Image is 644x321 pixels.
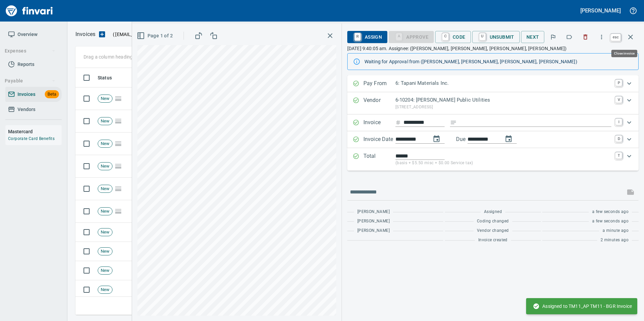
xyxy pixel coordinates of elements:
[5,27,62,42] a: Overview
[579,5,622,16] button: [PERSON_NAME]
[98,74,121,82] span: Status
[45,91,59,98] span: Beta
[115,31,192,38] span: [EMAIL_ADDRESS][DOMAIN_NAME]
[533,303,632,310] span: Assigned to TM11_AP TM11 - BGR Invoice
[112,163,124,169] span: Pages Split
[347,92,639,114] div: Expand
[354,33,361,40] a: R
[472,31,520,43] button: UUnsubmit
[622,184,639,200] span: This records your message into the invoice and notifies anyone mentioned
[477,218,509,225] span: Coding changed
[347,75,639,92] div: Expand
[2,45,58,57] button: Expenses
[592,218,629,225] span: a few seconds ago
[347,148,639,171] div: Expand
[395,118,401,127] svg: Invoice number
[479,33,486,40] a: U
[4,3,55,19] img: Finvari
[5,57,62,72] a: Reports
[357,227,390,234] span: [PERSON_NAME]
[478,237,508,244] span: Invoice created
[84,53,182,60] p: Drag a column heading here to group the table
[95,30,109,38] button: Upload an Invoice
[347,114,639,131] div: Expand
[435,31,471,43] button: CCode
[578,30,593,44] button: Discard
[138,32,173,40] span: Page 1 of 2
[526,33,539,41] span: Next
[357,209,390,215] span: [PERSON_NAME]
[395,104,611,111] p: [STREET_ADDRESS]
[8,136,55,141] a: Corporate Card Benefits
[5,102,62,117] a: Vendors
[18,105,35,114] span: Vendors
[363,79,395,88] p: Pay From
[98,118,112,124] span: New
[611,34,621,41] a: esc
[98,248,112,255] span: New
[395,79,611,87] p: 6: Tapani Materials Inc.
[353,31,382,43] span: Assign
[456,135,488,143] p: Due
[450,119,457,126] svg: Invoice description
[112,141,124,146] span: Pages Split
[363,118,395,127] p: Invoice
[363,96,395,110] p: Vendor
[601,237,629,244] span: 2 minutes ago
[18,60,34,69] span: Reports
[484,209,502,215] span: Assigned
[477,227,509,234] span: Vendor changed
[363,135,395,144] p: Invoice Date
[98,229,112,236] span: New
[98,163,112,170] span: New
[75,30,95,38] nav: breadcrumb
[98,141,112,147] span: New
[580,7,621,14] h5: [PERSON_NAME]
[98,186,112,192] span: New
[615,135,622,142] a: D
[615,79,622,86] a: P
[562,30,577,44] button: Labels
[18,90,35,99] span: Invoices
[112,186,124,191] span: Pages Split
[18,30,37,39] span: Overview
[364,56,633,68] div: Waiting for Approval from ([PERSON_NAME], [PERSON_NAME], [PERSON_NAME], [PERSON_NAME])
[592,209,629,215] span: a few seconds ago
[478,31,514,43] span: Unsubmit
[75,30,95,38] p: Invoices
[5,47,56,55] span: Expenses
[347,131,639,148] div: Expand
[615,152,622,159] a: T
[442,33,449,40] a: C
[521,31,545,43] button: Next
[363,152,395,167] p: Total
[389,33,434,39] div: Coding Required
[615,96,622,103] a: V
[98,287,112,293] span: New
[112,208,124,214] span: Pages Split
[428,131,445,147] button: change date
[347,45,639,52] p: [DATE] 9:40:05 am. Assignee: ([PERSON_NAME], [PERSON_NAME], [PERSON_NAME], [PERSON_NAME])
[594,30,609,44] button: More
[441,31,465,43] span: Code
[8,128,62,135] h6: Mastercard
[98,96,112,102] span: New
[98,267,112,274] span: New
[395,160,611,167] p: (basis + $5.50 misc + $0.00 Service tax)
[615,118,622,125] a: I
[603,227,629,234] span: a minute ago
[112,118,124,123] span: Pages Split
[501,131,517,147] button: change due date
[5,77,56,85] span: Payable
[347,31,387,43] button: RAssign
[98,208,112,215] span: New
[135,30,175,42] button: Page 1 of 2
[5,87,62,102] a: InvoicesBeta
[109,31,194,38] p: ( )
[395,96,611,104] p: 6-10204: [PERSON_NAME] Public Utilities
[112,96,124,101] span: Pages Split
[546,30,560,44] button: Flag
[357,218,390,225] span: [PERSON_NAME]
[98,74,112,82] span: Status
